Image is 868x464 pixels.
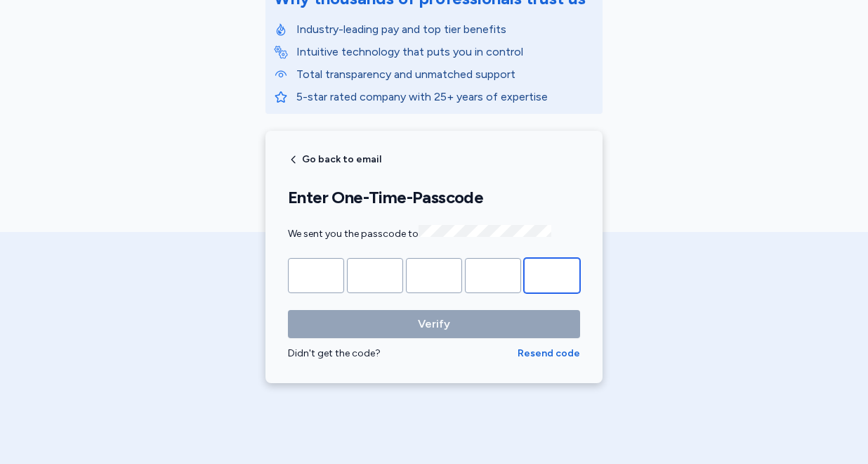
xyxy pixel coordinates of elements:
input: Please enter OTP character 3 [406,258,462,293]
span: Verify [418,316,450,333]
button: Go back to email [288,154,381,165]
input: Please enter OTP character 4 [465,258,521,293]
input: Please enter OTP character 1 [288,258,344,293]
p: Intuitive technology that puts you in control [296,44,594,60]
span: Go back to email [302,155,381,165]
p: Industry-leading pay and top tier benefits [296,21,594,38]
input: Please enter OTP character 2 [347,258,403,293]
div: Didn't get the code? [288,347,518,361]
span: We sent you the passcode to [288,228,551,240]
button: Verify [288,310,580,338]
h1: Enter One-Time-Passcode [288,187,580,208]
p: Total transparency and unmatched support [296,66,594,83]
input: Please enter OTP character 5 [524,258,580,293]
p: 5-star rated company with 25+ years of expertise [296,89,594,105]
button: Resend code [518,347,580,361]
